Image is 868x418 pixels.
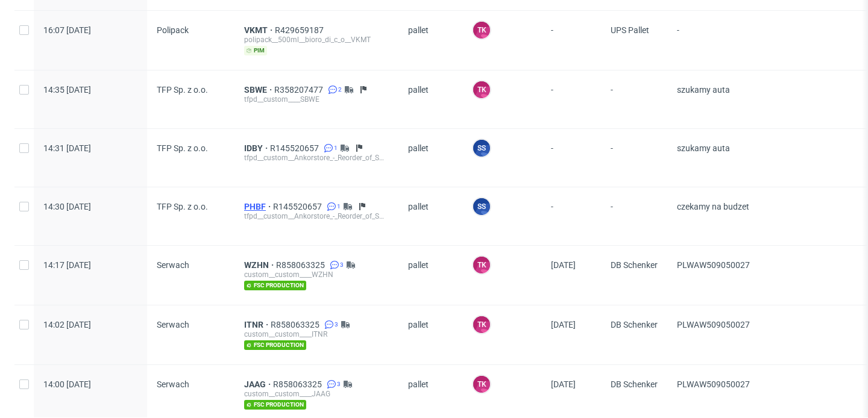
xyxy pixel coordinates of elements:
span: - [611,202,658,231]
span: - [611,143,658,172]
span: UPS Pallet [611,25,658,55]
figcaption: TK [473,316,490,333]
a: ITNR [244,320,271,329]
a: R145520657 [273,202,324,211]
span: pallet [408,202,453,231]
span: pallet [408,379,453,410]
a: 3 [327,260,344,270]
span: DB Schenker [611,260,658,290]
div: tfpd__custom__Ankorstore_-_Reorder_of_Small_Bottles_Top_and_Bottom_Inserts__IDBY [244,153,389,163]
a: R858063325 [273,379,324,389]
span: 14:00 [DATE] [43,379,91,389]
span: 1 [334,143,338,153]
a: PHBF [244,202,273,211]
div: tfpd__custom__Ankorstore_-_Reorder_of_Small_Bottles_Top_and_Bottom_Inserts__PHBF [244,211,389,221]
span: Serwach [157,379,189,389]
a: 3 [324,379,341,389]
span: TFP Sp. z o.o. [157,143,208,153]
span: - [551,143,591,172]
span: 16:07 [DATE] [43,25,91,35]
span: 3 [337,379,341,389]
span: Polipack [157,25,189,35]
span: czekamy na budzet [677,202,749,211]
span: - [551,25,591,55]
span: - [551,202,591,231]
a: 3 [322,320,338,329]
span: Serwach [157,320,189,329]
a: 1 [321,143,338,153]
a: R145520657 [270,143,321,153]
span: 14:17 [DATE] [43,260,91,270]
span: pallet [408,25,453,55]
span: 14:35 [DATE] [43,85,91,95]
figcaption: SS [473,140,490,157]
span: [DATE] [551,320,576,329]
div: tfpd__custom____SBWE [244,95,389,104]
span: 14:02 [DATE] [43,320,91,329]
span: pallet [408,260,453,290]
span: fsc production [244,400,306,410]
span: [DATE] [551,260,576,270]
span: 3 [340,260,344,270]
div: polipack__500ml__bioro_di_c_o__VKMT [244,35,389,45]
a: R429659187 [275,25,326,35]
span: DB Schenker [611,320,658,350]
span: pim [244,46,267,55]
figcaption: SS [473,198,490,215]
figcaption: TK [473,257,490,273]
a: JAAG [244,379,273,389]
a: 1 [324,202,341,211]
span: fsc production [244,340,306,350]
figcaption: TK [473,81,490,98]
span: Serwach [157,260,189,270]
a: R358207477 [274,85,325,95]
span: - [611,85,658,114]
a: IDBY [244,143,270,153]
span: szukamy auta [677,85,730,95]
a: R858063325 [271,320,322,329]
div: custom__custom____JAAG [244,389,389,399]
div: custom__custom____WZHN [244,270,389,279]
span: pallet [408,320,453,350]
span: 14:30 [DATE] [43,202,91,211]
span: pallet [408,143,453,172]
span: [DATE] [551,379,576,389]
span: PLWAW509050027 [677,320,750,329]
span: 1 [337,202,341,211]
span: 2 [338,85,342,95]
div: custom__custom____ITNR [244,329,389,339]
span: PLWAW509050027 [677,260,750,270]
span: fsc production [244,281,306,290]
span: PLWAW509050027 [677,379,750,389]
figcaption: TK [473,22,490,39]
a: SBWE [244,85,274,95]
span: TFP Sp. z o.o. [157,202,208,211]
span: 14:31 [DATE] [43,143,91,153]
a: R858063325 [276,260,327,270]
figcaption: TK [473,376,490,393]
a: 2 [325,85,342,95]
span: pallet [408,85,453,114]
span: TFP Sp. z o.o. [157,85,208,95]
span: DB Schenker [611,379,658,410]
a: WZHN [244,260,276,270]
a: VKMT [244,25,275,35]
span: 3 [335,320,338,329]
span: - [551,85,591,114]
span: szukamy auta [677,143,730,153]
